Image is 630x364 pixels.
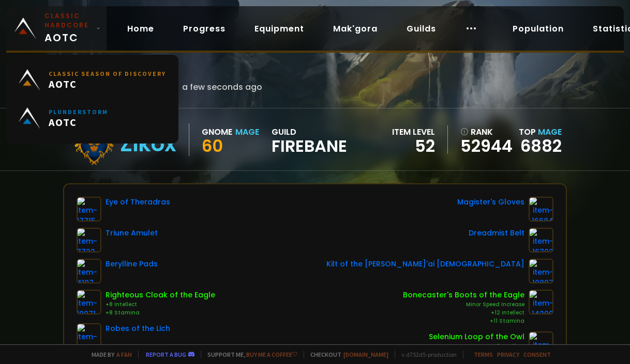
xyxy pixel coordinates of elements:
span: FireBane [272,138,347,154]
span: v. d752d5 - production [395,351,457,358]
img: item-10071 [77,290,101,314]
div: 52 [392,138,435,154]
img: item-7722 [77,228,101,252]
div: Robes of the Lich [106,323,170,334]
span: 60 [202,134,223,157]
small: Plunderstorm [49,108,108,116]
div: Top [519,125,562,138]
div: +8 Intellect [106,300,215,309]
div: Triune Amulet [106,228,158,239]
div: Berylline Pads [106,259,158,270]
span: a few seconds ago [182,81,262,93]
div: guild [272,125,347,154]
span: Checkout [304,351,388,358]
div: Magister's Gloves [457,197,524,208]
a: [DOMAIN_NAME] [343,351,388,358]
div: Dreadmist Belt [469,228,524,239]
a: Consent [523,351,551,358]
small: Classic Season of Discovery [49,70,166,77]
div: item level [392,125,435,138]
a: Home [119,18,162,39]
div: +12 Intellect [403,309,524,317]
a: PlunderstormAOTC [12,99,172,137]
img: item-16684 [529,197,553,221]
div: Bonecaster's Boots of the Eagle [403,290,524,300]
img: item-4197 [77,259,101,283]
a: Guilds [398,18,444,39]
div: +11 Stamina [403,317,524,325]
div: Selenium Loop of the Owl [429,331,524,342]
div: Minor Speed Increase [403,300,524,309]
span: AOTC [49,116,108,129]
img: item-10807 [529,259,553,283]
a: Classic Season of DiscoveryAOTC [12,61,172,99]
a: Progress [175,18,234,39]
span: Made by [85,351,132,358]
img: item-10762 [77,323,101,348]
small: Classic Hardcore [44,11,92,30]
span: AOTC [49,77,166,90]
div: Gnome [202,125,232,138]
div: Eye of Theradras [106,197,170,208]
div: Righteous Cloak of the Eagle [106,290,215,300]
a: Classic HardcoreAOTC [6,6,107,51]
a: Buy me a coffee [246,351,297,358]
a: 52944 [460,138,513,154]
div: Mage [235,125,259,138]
a: Terms [474,351,493,358]
div: rank [460,125,513,138]
span: Mage [538,126,562,138]
div: +9 Intellect [429,342,524,351]
a: a fan [116,351,132,358]
div: Zikox [120,136,176,152]
img: item-11990 [529,331,553,356]
div: Kilt of the [PERSON_NAME]'ai [DEMOGRAPHIC_DATA] [326,259,524,270]
a: Mak'gora [325,18,386,39]
a: Population [504,18,572,39]
img: item-16702 [529,228,553,252]
span: Support me, [201,351,297,358]
a: Report a bug [146,351,186,358]
a: Equipment [246,18,312,39]
a: 6882 [520,134,562,157]
div: +8 Stamina [106,309,215,317]
a: Privacy [497,351,519,358]
img: item-14299 [529,290,553,314]
span: AOTC [44,11,92,45]
img: item-17715 [77,197,101,221]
